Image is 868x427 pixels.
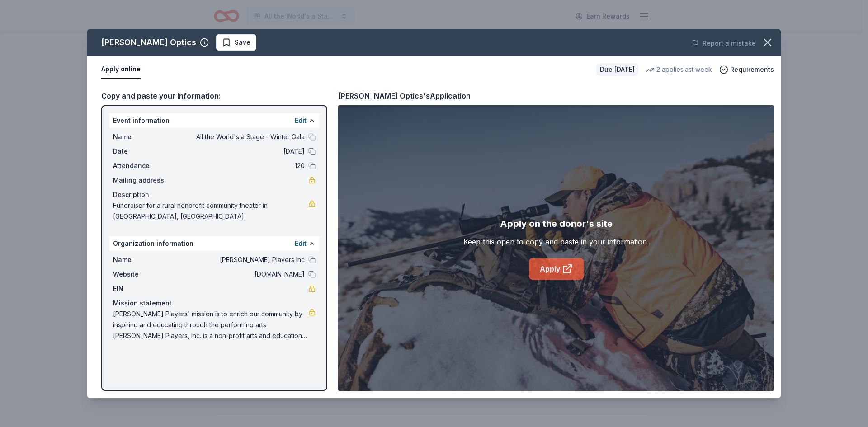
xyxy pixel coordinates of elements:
button: Requirements [719,64,774,75]
div: Due [DATE] [596,63,638,76]
span: Requirements [730,64,774,75]
span: Fundraiser for a rural nonprofit community theater in [GEOGRAPHIC_DATA], [GEOGRAPHIC_DATA] [113,200,308,222]
div: Event information [109,113,319,128]
span: [PERSON_NAME] Players Inc [174,254,305,265]
button: Apply online [101,60,141,79]
span: Mailing address [113,175,174,186]
a: Apply [529,258,584,280]
div: Keep this open to copy and paste in your information. [463,236,649,247]
div: 2 applies last week [646,64,712,75]
span: [DATE] [174,146,305,157]
div: Organization information [109,236,319,251]
button: Edit [295,238,307,249]
span: Attendance [113,160,174,171]
div: Description [113,189,316,200]
button: Edit [295,115,307,126]
div: [PERSON_NAME] Optics [101,35,196,50]
span: [PERSON_NAME] Players' mission is to enrich our community by inspiring and educating through the ... [113,309,308,341]
span: Name [113,254,174,265]
button: Save [216,34,256,51]
div: Copy and paste your information: [101,90,327,102]
span: Date [113,146,174,157]
div: [PERSON_NAME] Optics's Application [338,90,471,102]
span: Website [113,269,174,280]
span: All the World's a Stage - Winter Gala [174,131,305,142]
span: [DOMAIN_NAME] [174,269,305,280]
span: EIN [113,283,174,294]
span: 120 [174,160,305,171]
span: Name [113,131,174,142]
div: Apply on the donor's site [500,216,613,231]
span: Save [235,37,250,48]
div: Mission statement [113,298,316,309]
button: Report a mistake [692,38,756,49]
